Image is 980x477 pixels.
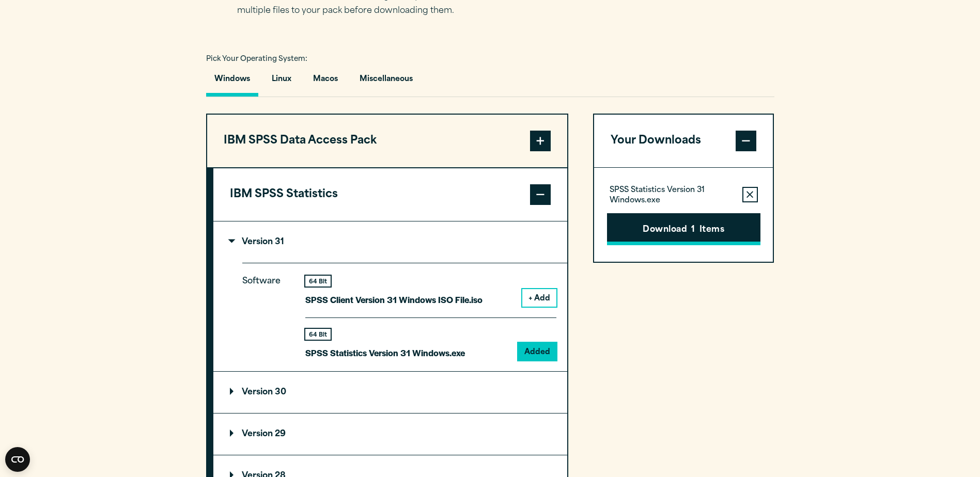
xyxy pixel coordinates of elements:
[5,447,30,472] button: Open CMP widget
[213,221,567,263] summary: Version 31
[213,168,567,221] button: IBM SPSS Statistics
[207,115,567,167] button: IBM SPSS Data Access Pack
[230,388,286,396] p: Version 30
[213,372,567,413] summary: Version 30
[263,67,300,97] button: Linux
[305,345,465,360] p: SPSS Statistics Version 31 Windows.exe
[230,430,286,438] p: Version 29
[691,224,695,237] span: 1
[351,67,421,97] button: Miscellaneous
[518,343,556,360] button: Added
[230,238,284,246] p: Version 31
[206,56,307,62] span: Pick Your Operating System:
[206,67,258,97] button: Windows
[213,414,567,455] summary: Version 29
[594,167,773,262] div: Your Downloads
[242,274,289,352] p: Software
[305,329,331,340] div: 64 Bit
[607,213,760,245] button: Download1Items
[522,289,556,307] button: + Add
[610,185,734,206] p: SPSS Statistics Version 31 Windows.exe
[305,276,331,287] div: 64 Bit
[594,115,773,167] button: Your Downloads
[305,292,483,307] p: SPSS Client Version 31 Windows ISO File.iso
[305,67,346,97] button: Macos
